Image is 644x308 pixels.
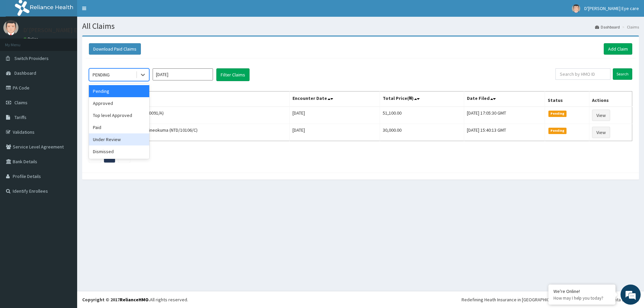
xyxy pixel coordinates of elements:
[572,4,580,13] img: User Image
[464,91,545,107] th: Date Filed
[545,91,589,107] th: Status
[592,127,610,138] a: View
[548,128,567,134] span: Pending
[589,91,632,107] th: Actions
[89,85,149,97] div: Pending
[89,121,149,133] div: Paid
[77,291,644,308] footer: All rights reserved.
[89,133,149,145] div: Under Review
[464,124,545,141] td: [DATE] 15:40:13 GMT
[555,68,610,80] input: Search by HMO ID
[584,5,639,11] span: D'[PERSON_NAME] Eye care
[553,295,610,301] p: How may I help you today?
[89,107,290,124] td: Bukar [PERSON_NAME] (NIT/10091/A)
[89,91,290,107] th: Name
[14,55,49,61] span: Switch Providers
[380,91,464,107] th: Total Price(₦)
[613,68,632,80] input: Search
[89,97,149,109] div: Approved
[380,124,464,141] td: 30,000.00
[14,100,28,106] span: Claims
[89,124,290,141] td: [PERSON_NAME]-Belema Omineokuma (NTD/10106/C)
[592,110,610,121] a: View
[604,43,632,55] a: Add Claim
[89,43,141,55] button: Download Paid Claims
[289,107,380,124] td: [DATE]
[621,24,639,30] li: Claims
[289,124,380,141] td: [DATE]
[120,297,149,303] a: RelianceHMO
[23,27,96,33] p: D'[PERSON_NAME] Eye care
[153,68,213,80] input: Select Month and Year
[82,22,639,30] h1: All Claims
[14,70,36,76] span: Dashboard
[553,288,610,294] div: We're Online!
[3,20,18,35] img: User Image
[14,114,26,120] span: Tariffs
[89,109,149,121] div: Top level Approved
[464,107,545,124] td: [DATE] 17:05:30 GMT
[216,68,250,81] button: Filter Claims
[462,296,639,303] div: Redefining Heath Insurance in [GEOGRAPHIC_DATA] using Telemedicine and Data Science!
[93,71,110,78] div: PENDING
[548,111,567,117] span: Pending
[289,91,380,107] th: Encounter Date
[89,145,149,158] div: Dismissed
[595,24,620,30] a: Dashboard
[82,297,150,303] strong: Copyright © 2017 .
[380,107,464,124] td: 51,100.00
[23,37,40,41] a: Online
